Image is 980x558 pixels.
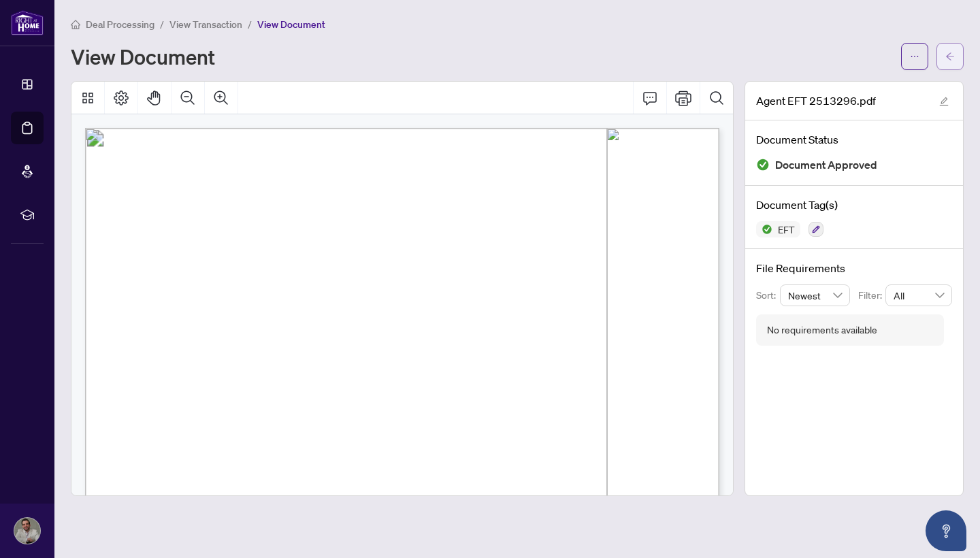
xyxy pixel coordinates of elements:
span: arrow-left [945,52,955,61]
p: Filter: [858,288,885,303]
span: View Document [257,18,325,31]
span: ellipsis [910,52,919,61]
span: Document Approved [775,156,877,174]
span: All [894,285,944,306]
span: EFT [772,225,800,234]
span: edit [939,97,949,106]
li: / [248,16,252,32]
img: logo [11,10,44,35]
span: Agent EFT 2513296.pdf [756,93,876,109]
p: Sort: [756,288,780,303]
span: Deal Processing [86,18,154,31]
img: Document Status [756,158,770,171]
h4: Document Tag(s) [756,197,952,213]
button: Open asap [926,510,966,551]
span: View Transaction [169,18,242,31]
img: Profile Icon [14,518,40,544]
span: home [71,20,80,29]
span: Newest [788,285,843,306]
img: Status Icon [756,221,772,237]
div: No requirements available [767,323,877,338]
h1: View Document [71,46,215,67]
h4: Document Status [756,131,952,148]
li: / [160,16,164,32]
h4: File Requirements [756,260,952,276]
